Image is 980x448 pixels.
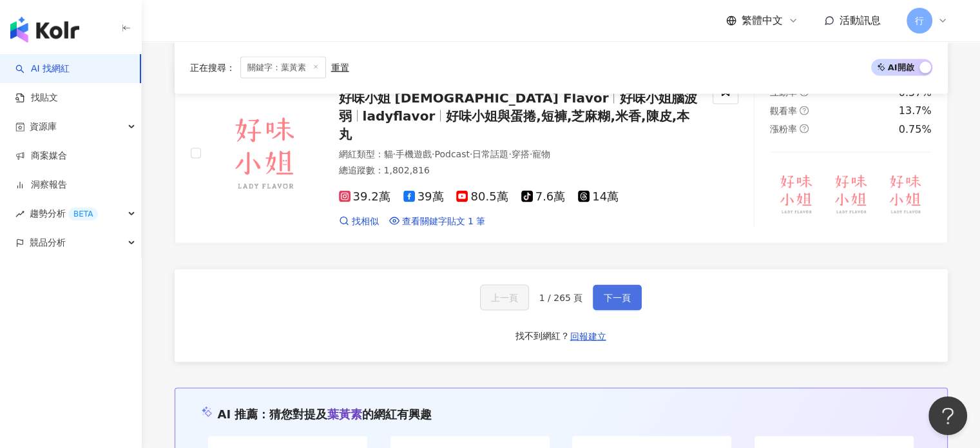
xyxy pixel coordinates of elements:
[825,168,877,220] img: post-image
[928,396,967,435] iframe: Help Scout Beacon - Open
[402,215,486,228] span: 查看關鍵字貼文 1 筆
[578,190,619,203] span: 14萬
[770,105,797,115] span: 觀看率
[15,150,67,162] a: 商案媒合
[339,164,698,177] div: 總追蹤數 ： 1,802,816
[30,228,66,257] span: 競品分析
[456,190,508,203] span: 80.5萬
[396,148,432,159] span: 手機遊戲
[339,90,609,105] span: 好味小姐 [DEMOGRAPHIC_DATA] Flavor
[339,108,690,141] span: 好味小姐與蛋捲,短褲,芝麻糊,米香,陳皮,本丸
[515,329,570,342] div: 找不到網紅？
[190,63,235,73] span: 正在搜尋 ：
[915,14,924,28] span: 行
[899,103,932,117] div: 13.7%
[593,284,642,310] button: 下一頁
[532,148,550,159] span: 寵物
[331,63,349,73] div: 重置
[570,331,606,341] span: 回報建立
[15,92,58,104] a: 找貼文
[10,17,79,43] img: logo
[240,57,326,79] span: 關鍵字：葉黃素
[339,148,698,161] div: 網紅類型 ：
[339,215,379,228] a: 找相似
[327,407,362,420] span: 葉黃素
[384,148,393,159] span: 貓
[472,148,508,159] span: 日常話題
[216,104,313,201] img: KOL Avatar
[770,123,797,133] span: 漲粉率
[15,179,67,191] a: 洞察報告
[175,62,948,243] a: KOL Avatar好味小姐 [DEMOGRAPHIC_DATA] Flavor好味小姐腦波弱ladyflavor好味小姐與蛋捲,短褲,芝麻糊,米香,陳皮,本丸網紅類型：貓·手機遊戲·Podca...
[800,124,809,133] span: question-circle
[800,106,809,115] span: question-circle
[521,190,566,203] span: 7.6萬
[352,215,379,228] span: 找相似
[879,168,932,220] img: post-image
[512,148,530,159] span: 穿搭
[840,14,881,26] span: 活動訊息
[363,108,436,123] span: ladyflavor
[339,190,390,203] span: 39.2萬
[508,148,511,159] span: ·
[434,148,469,159] span: Podcast
[770,168,822,220] img: post-image
[269,407,432,420] span: 猜您對提及 的網紅有興趣
[570,326,607,346] button: 回報建立
[403,190,444,203] span: 39萬
[389,215,486,228] a: 查看關鍵字貼文 1 筆
[470,148,472,159] span: ·
[393,148,396,159] span: ·
[30,112,57,141] span: 資源庫
[539,292,583,302] span: 1 / 265 頁
[218,405,432,422] div: AI 推薦 ：
[604,292,631,302] span: 下一頁
[30,199,98,228] span: 趨勢分析
[899,122,932,136] div: 0.75%
[432,148,434,159] span: ·
[68,208,98,220] div: BETA
[15,63,70,75] a: searchAI 找網紅
[530,148,532,159] span: ·
[742,14,783,28] span: 繁體中文
[339,90,697,123] span: 好味小姐腦波弱
[480,284,529,310] button: 上一頁
[15,209,24,219] span: rise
